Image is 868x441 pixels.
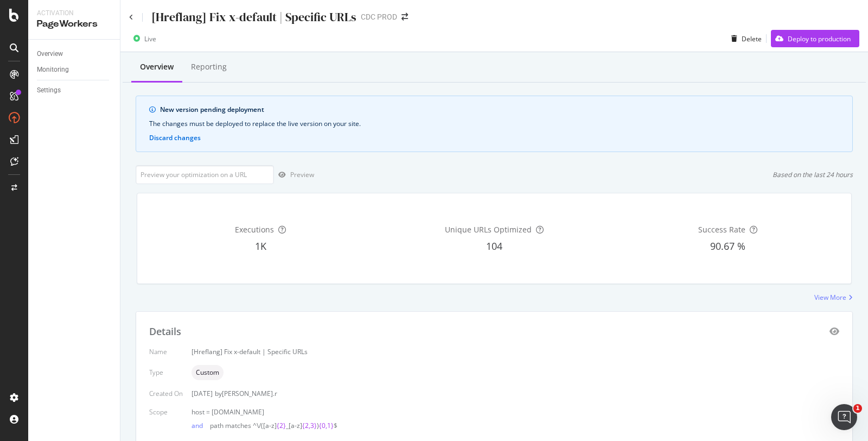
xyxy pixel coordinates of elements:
a: Monitoring [37,64,112,75]
div: info banner [136,96,853,152]
span: path matches ^\/([a-z] [210,421,277,430]
div: Type [149,368,183,377]
span: $ [334,421,337,430]
div: Name [149,347,183,356]
div: arrow-right-arrow-left [401,13,408,21]
div: Overview [37,48,63,60]
span: 1 [853,404,862,413]
div: Settings [37,85,61,96]
a: Settings [37,85,112,96]
div: The changes must be deployed to replace the live version on your site. [149,119,839,129]
span: ) [317,421,319,430]
div: Preview [290,170,314,179]
div: [Hreflang] Fix x-default | Specific URLs [151,9,356,26]
span: 90.67 % [710,240,745,253]
button: Deploy to production [771,30,859,47]
span: {2} [277,421,286,430]
iframe: Intercom live chat [831,404,857,430]
span: Unique URLs Optimized [445,224,532,235]
span: host = [DOMAIN_NAME] [192,407,264,417]
a: Overview [37,48,112,60]
span: 104 [486,240,502,253]
div: Deploy to production [788,34,851,43]
div: New version pending deployment [160,105,839,115]
div: View More [814,293,846,302]
button: Preview [274,166,314,184]
a: View More [814,293,853,302]
span: Executions [235,224,274,235]
div: Live [144,34,156,43]
button: Delete [727,30,762,47]
span: Success Rate [698,224,745,235]
span: 1K [255,240,266,253]
div: neutral label [192,365,224,380]
div: and [192,421,210,430]
div: Details [149,325,181,339]
div: [Hreflang] Fix x-default | Specific URLs [192,347,839,356]
div: Overview [140,61,174,72]
div: Scope [149,407,183,417]
input: Preview your optimization on a URL [136,165,274,184]
div: by [PERSON_NAME].r [215,389,277,398]
button: Discard changes [149,133,201,143]
div: CDC PROD [361,11,397,22]
span: {2,3} [302,421,317,430]
div: eye [829,327,839,336]
span: _[a-z] [286,421,302,430]
a: Click to go back [129,14,133,21]
div: Reporting [191,61,227,72]
span: Custom [196,369,219,376]
div: [DATE] [192,389,839,398]
div: Based on the last 24 hours [773,170,853,179]
div: Activation [37,9,111,18]
div: Monitoring [37,64,69,75]
span: {0,1} [319,421,334,430]
div: Delete [742,34,762,43]
div: PageWorkers [37,18,111,30]
div: Created On [149,389,183,398]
